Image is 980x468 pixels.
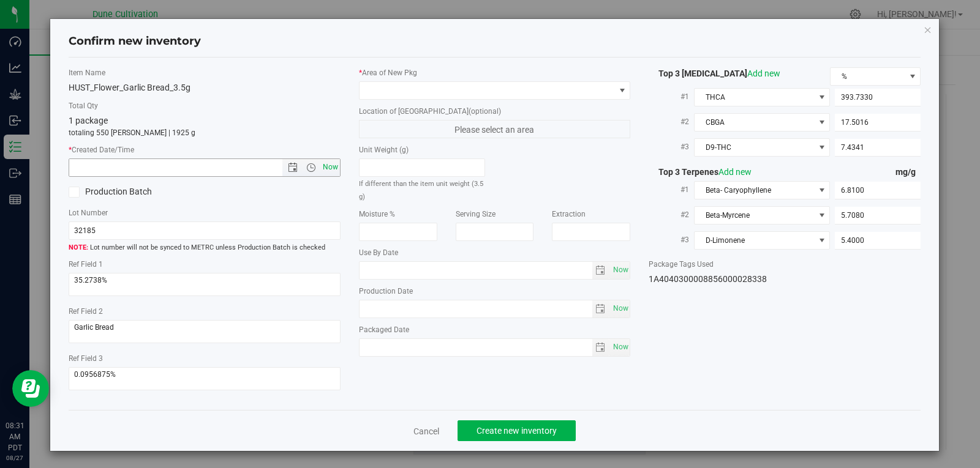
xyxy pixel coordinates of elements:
label: Lot Number [69,207,341,218]
span: Set Current date [610,261,631,279]
span: Set Current date [320,158,341,176]
span: Beta-Myrcene [695,207,814,224]
label: #2 [649,204,694,226]
button: Create new inventory [458,420,576,441]
span: Create new inventory [477,426,557,436]
input: 6.8100 [835,182,921,199]
span: select [592,300,610,318]
span: 1 package [69,116,108,125]
label: Production Date [359,286,631,297]
span: Open the date view [282,163,303,173]
label: Use By Date [359,247,631,258]
span: select [592,262,610,279]
span: % [831,68,905,85]
label: Packaged Date [359,324,631,335]
span: mg/g [895,167,921,177]
span: Please select an area [359,120,631,138]
a: Add new [747,69,780,78]
label: Ref Field 3 [69,353,341,364]
input: 393.7330 [835,89,921,106]
div: HUST_Flower_Garlic Bread_3.5g [69,81,341,94]
span: select [592,339,610,356]
small: If different than the item unit weight (3.5 g) [359,180,483,201]
span: Lot number will not be synced to METRC unless Production Batch is checked [69,243,341,253]
span: select [609,339,630,356]
label: #3 [649,136,694,158]
span: Open the time view [300,163,321,173]
input: 5.4000 [835,232,921,249]
label: #3 [649,229,694,251]
span: select [609,300,630,318]
span: Top 3 [MEDICAL_DATA] [649,69,780,78]
label: Serving Size [456,209,534,220]
span: (optional) [469,107,501,116]
label: Ref Field 1 [69,259,341,270]
label: Ref Field 2 [69,306,341,317]
label: Extraction [552,209,630,220]
label: Total Qty [69,100,341,111]
h4: Confirm new inventory [69,34,201,50]
div: 1A4040300008856000028338 [649,273,921,286]
input: 17.5016 [835,114,921,131]
label: Unit Weight (g) [359,144,486,155]
label: #1 [649,86,694,108]
p: totaling 550 [PERSON_NAME] | 1925 g [69,127,341,138]
input: 7.4341 [835,139,921,156]
span: Top 3 Terpenes [649,167,752,177]
label: Area of New Pkg [359,67,631,78]
iframe: Resource center [12,370,49,407]
span: D-Limonene [695,232,814,249]
a: Cancel [413,425,439,437]
span: D9-THC [695,139,814,156]
label: Moisture % [359,209,437,220]
label: Location of [GEOGRAPHIC_DATA] [359,106,631,117]
label: #2 [649,111,694,133]
span: Beta- Caryophyllene [695,182,814,199]
label: Created Date/Time [69,144,341,155]
label: Package Tags Used [649,259,921,270]
span: Set Current date [610,338,631,356]
input: 5.7080 [835,207,921,224]
span: THCA [695,89,814,106]
label: #1 [649,179,694,201]
span: CBGA [695,114,814,131]
label: Item Name [69,67,341,78]
label: Production Batch [69,185,195,198]
a: Add new [718,167,752,177]
span: Set Current date [610,300,631,318]
span: select [609,262,630,279]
